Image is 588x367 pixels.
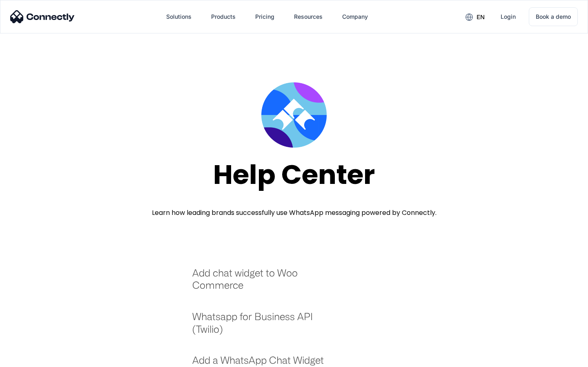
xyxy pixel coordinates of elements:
[494,7,522,27] a: Login
[192,310,335,343] a: Whatsapp for Business API (Twilio)
[211,11,236,22] div: Products
[287,7,329,27] div: Resources
[294,11,323,22] div: Resources
[213,160,375,190] div: Help Center
[10,10,75,23] img: Connectly Logo
[8,353,49,364] aside: Language selected: English
[501,11,516,22] div: Login
[16,353,49,364] ul: Language list
[255,11,274,22] div: Pricing
[160,7,198,27] div: Solutions
[529,7,578,26] a: Book a demo
[477,11,485,23] div: en
[249,7,281,27] a: Pricing
[205,7,242,27] div: Products
[192,267,335,300] a: Add chat widget to Woo Commerce
[336,7,374,27] div: Company
[166,11,192,22] div: Solutions
[152,208,437,218] div: Learn how leading brands successfully use WhatsApp messaging powered by Connectly.
[342,11,368,22] div: Company
[459,11,491,23] div: en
